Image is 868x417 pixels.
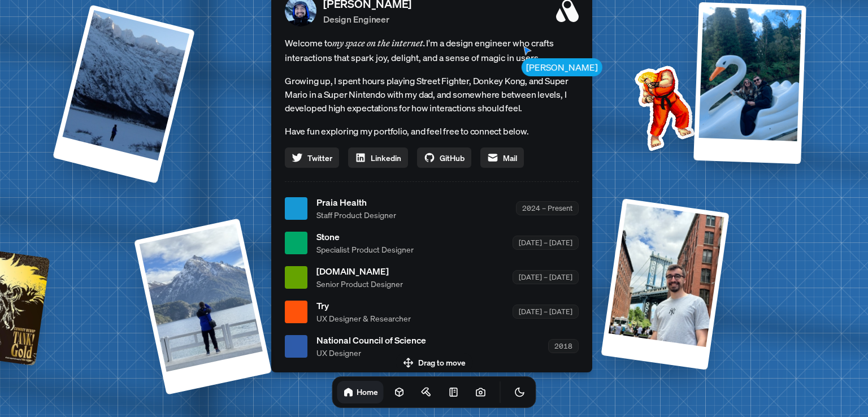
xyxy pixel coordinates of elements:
[513,236,579,250] div: [DATE] – [DATE]
[357,386,378,397] h1: Home
[307,152,332,164] span: Twitter
[316,299,411,312] span: Try
[316,209,396,221] span: Staff Product Designer
[516,201,579,215] div: 2024 – Present
[323,12,411,26] p: Design Engineer
[371,152,401,164] span: Linkedin
[503,152,517,164] span: Mail
[337,381,384,403] a: Home
[285,147,339,168] a: Twitter
[417,147,471,168] a: GitHub
[605,49,719,163] img: Profile example
[548,339,579,353] div: 2018
[285,74,579,115] p: Growing up, I spent hours playing Street Fighter, Donkey Kong, and Super Mario in a Super Nintend...
[513,305,579,319] div: [DATE] – [DATE]
[316,347,426,359] span: UX Designer
[513,270,579,284] div: [DATE] – [DATE]
[440,152,465,164] span: GitHub
[509,381,531,403] button: Toggle Theme
[316,333,426,347] span: National Council of Science
[316,244,414,255] span: Specialist Product Designer
[480,147,524,168] a: Mail
[316,196,396,209] span: Praia Health
[316,278,403,290] span: Senior Product Designer
[285,36,579,65] span: Welcome to I'm a design engineer who crafts interactions that spark joy, delight, and a sense of ...
[316,312,411,324] span: UX Designer & Researcher
[316,264,403,278] span: [DOMAIN_NAME]
[316,230,414,244] span: Stone
[285,124,579,138] p: Have fun exploring my portfolio, and feel free to connect below.
[332,37,426,49] em: my space on the internet.
[348,147,408,168] a: Linkedin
